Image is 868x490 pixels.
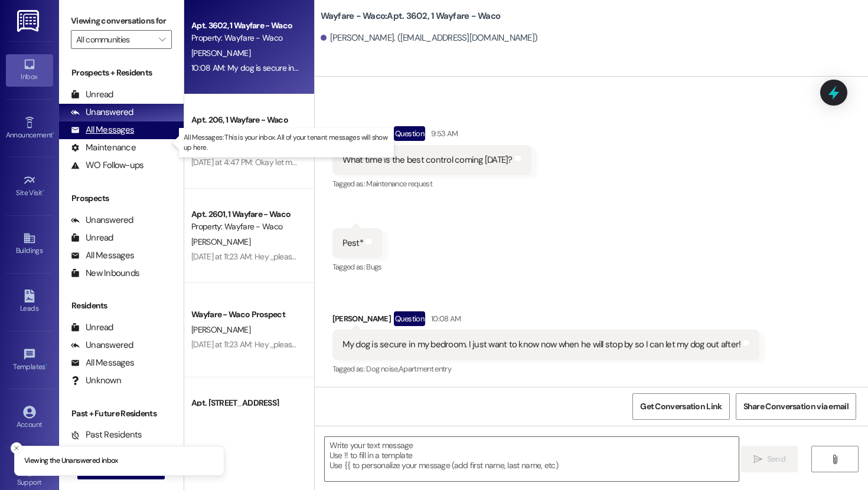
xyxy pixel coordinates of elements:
[6,228,53,260] a: Buildings
[191,236,250,247] span: [PERSON_NAME]
[342,237,363,249] div: Pest*
[6,402,53,434] a: Account
[71,429,142,441] div: Past Residents
[184,133,389,153] p: All Messages: This is your inbox. All of your tenant messages will show up here.
[191,324,250,335] span: [PERSON_NAME]
[59,192,184,205] div: Prospects
[191,126,301,139] div: Property: Wayfare - Waco
[71,12,172,30] label: Viewing conversations for
[366,179,432,189] span: Maintenance request
[332,126,531,145] div: [PERSON_NAME]
[399,364,451,374] span: Apartment entry
[71,267,139,279] div: New Inbounds
[11,442,22,454] button: Close toast
[71,214,133,226] div: Unanswered
[743,400,849,413] span: Share Conversation via email
[45,361,47,369] span: •
[736,393,856,420] button: Share Conversation via email
[321,10,501,22] b: Wayfare - Waco: Apt. 3602, 1 Wayfare - Waco
[59,407,184,420] div: Past + Future Residents
[366,262,381,272] span: Bugs
[321,32,538,44] div: [PERSON_NAME]. ([EMAIL_ADDRESS][DOMAIN_NAME])
[71,159,143,172] div: WO Follow-ups
[191,339,404,350] div: [DATE] at 11:23 AM: Hey ,,please can you contact me, thank you
[24,456,118,466] p: Viewing the Unanswered inbox
[6,286,53,318] a: Leads
[191,19,301,32] div: Apt. 3602, 1 Wayfare - Waco
[332,360,760,377] div: Tagged as:
[76,30,153,49] input: All communities
[191,114,301,126] div: Apt. 206, 1 Wayfare - Waco
[71,339,133,351] div: Unanswered
[191,48,250,58] span: [PERSON_NAME]
[71,106,133,119] div: Unanswered
[753,455,762,464] i: 
[191,63,596,73] div: 10:08 AM: My dog is secure in my bedroom. I just want to know now when he will stop by so I can l...
[6,170,53,202] a: Site Visit •
[71,249,134,262] div: All Messages
[191,32,301,44] div: Property: Wayfare - Waco
[191,221,301,233] div: Property: Wayfare - Waco
[741,446,798,472] button: Send
[191,397,301,409] div: Apt. [STREET_ADDRESS]
[59,67,184,79] div: Prospects + Residents
[394,311,425,326] div: Question
[71,357,134,369] div: All Messages
[71,374,121,387] div: Unknown
[332,175,531,192] div: Tagged as:
[640,400,722,413] span: Get Conversation Link
[830,455,839,464] i: 
[191,251,404,262] div: [DATE] at 11:23 AM: Hey ,,please can you contact me, thank you
[43,187,44,195] span: •
[6,344,53,376] a: Templates •
[342,338,741,351] div: My dog is secure in my bedroom. I just want to know now when he will stop by so I can let my dog ...
[428,127,458,140] div: 9:53 AM
[191,208,301,221] div: Apt. 2601, 1 Wayfare - Waco
[332,311,760,330] div: [PERSON_NAME]
[59,300,184,312] div: Residents
[428,313,461,325] div: 10:08 AM
[71,321,113,334] div: Unread
[17,10,41,32] img: ResiDesk Logo
[767,453,785,465] span: Send
[332,258,382,275] div: Tagged as:
[159,35,165,44] i: 
[191,157,507,167] div: [DATE] at 4:47 PM: Okay let me know! And thanks for jumping on getting this resolved [DATE]!
[394,126,425,141] div: Question
[53,129,54,137] span: •
[71,88,113,101] div: Unread
[71,232,113,244] div: Unread
[6,54,53,86] a: Inbox
[71,142,136,154] div: Maintenance
[342,154,513,166] div: What time is the best control coming [DATE]?
[191,308,301,321] div: Wayfare - Waco Prospect
[632,393,729,420] button: Get Conversation Link
[71,124,134,136] div: All Messages
[366,364,399,374] span: Dog noise ,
